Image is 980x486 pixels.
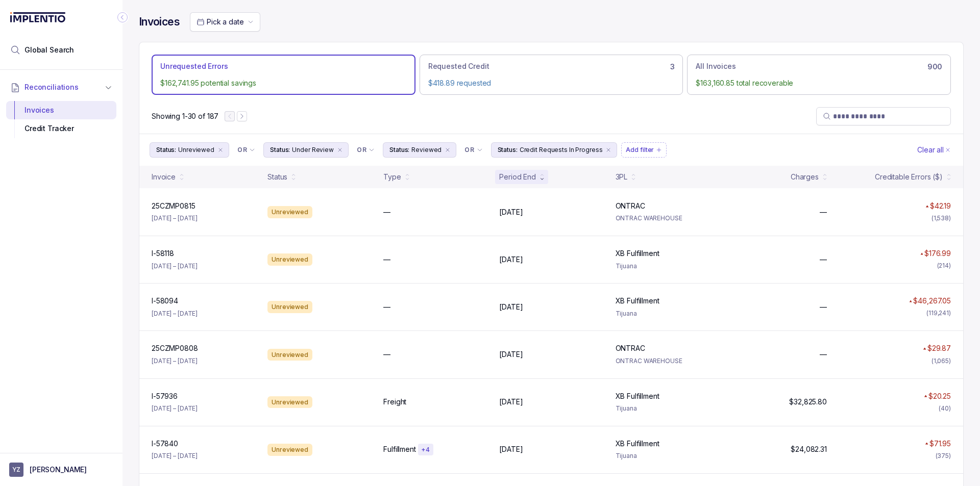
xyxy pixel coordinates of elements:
button: Filter Chip Connector undefined [353,143,379,157]
p: ONTRAC [616,201,645,211]
p: Status: [498,145,518,155]
img: red pointer upwards [923,347,926,350]
p: $176.99 [924,248,951,259]
p: Tijuana [616,309,719,319]
button: Date Range Picker [190,12,260,32]
div: (214) [937,261,951,271]
div: remove content [604,146,612,154]
p: [DATE] – [DATE] [152,309,198,319]
li: Filter Chip Connector undefined [464,146,482,154]
p: — [383,254,390,265]
p: XB Fulfillment [616,439,659,449]
div: 3PL [616,172,628,182]
p: [DATE] – [DATE] [152,356,198,366]
div: Unreviewed [267,206,312,218]
div: (1,538) [932,213,951,223]
p: Fulfillment [383,444,415,454]
div: Remaining page entries [152,111,218,121]
div: (40) [939,403,951,414]
button: Filter Chip Connector undefined [233,143,259,157]
p: $418.89 requested [428,78,675,88]
span: Global Search [24,45,74,55]
p: Unreviewed [178,145,214,155]
div: Unreviewed [267,396,312,408]
span: Pick a date [207,17,243,26]
p: I-58118 [152,248,174,259]
button: Reconciliations [6,76,116,98]
li: Filter Chip Add filter [621,142,667,158]
p: OR [464,146,474,154]
div: Period End [499,172,536,182]
button: Filter Chip Reviewed [383,142,456,158]
p: Status: [270,145,290,155]
img: red pointer upwards [925,442,928,445]
button: Filter Chip Credit Requests In Progress [491,142,618,158]
p: $162,741.95 potential savings [160,78,407,88]
p: $29.87 [927,343,951,353]
p: Freight [383,397,406,407]
p: — [820,254,827,265]
p: [DATE] [499,207,523,217]
p: 25CZMP0815 [152,201,195,211]
span: Reconciliations [24,82,79,92]
div: Reconciliations [6,99,116,140]
ul: Action Tab Group [152,55,951,95]
div: (119,241) [926,308,951,318]
ul: Filter Group [150,142,915,158]
p: $42.19 [930,201,951,211]
div: Invoices [14,101,108,119]
h4: Invoices [139,15,180,29]
p: [DATE] – [DATE] [152,261,198,271]
p: [DATE] – [DATE] [152,451,198,461]
p: [DATE] [499,302,523,312]
p: Tijuana [616,451,719,461]
search: Date Range Picker [197,17,243,27]
button: Filter Chip Under Review [263,142,349,158]
img: red pointer upwards [909,300,912,302]
button: Clear Filters [915,142,953,158]
p: Tijuana [616,403,719,414]
p: [DATE] [499,254,523,265]
p: Requested Credit [428,61,489,71]
div: Unreviewed [267,301,312,313]
p: — [820,349,827,360]
p: ONTRAC WAREHOUSE [616,213,719,223]
p: $71.95 [929,439,951,449]
p: — [383,207,390,217]
p: OR [237,146,247,154]
button: Filter Chip Unreviewed [150,142,229,158]
div: (375) [936,451,951,461]
p: Credit Requests In Progress [520,145,603,155]
span: User initials [9,463,23,477]
button: Next Page [237,111,247,121]
p: ONTRAC [616,343,645,353]
div: Invoice [152,172,176,182]
p: XB Fulfillment [616,296,659,306]
button: User initials[PERSON_NAME] [9,463,113,477]
p: — [820,207,827,217]
p: — [383,302,390,312]
div: remove content [216,146,225,154]
p: Unrequested Errors [160,61,228,71]
p: $24,082.31 [791,444,827,454]
div: Type [383,172,401,182]
p: [PERSON_NAME] [30,465,87,475]
p: [DATE] – [DATE] [152,213,198,223]
p: + 4 [421,446,430,454]
div: Unreviewed [267,444,312,456]
p: [DATE] [499,397,523,407]
img: red pointer upwards [924,395,927,397]
p: Showing 1-30 of 187 [152,111,218,121]
img: red pointer upwards [920,252,923,255]
div: Unreviewed [267,253,312,266]
p: — [820,302,827,312]
p: 25CZMP0808 [152,343,198,353]
div: Unreviewed [267,349,312,361]
p: Under Review [292,145,334,155]
p: Status: [156,145,176,155]
p: Tijuana [616,261,719,271]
